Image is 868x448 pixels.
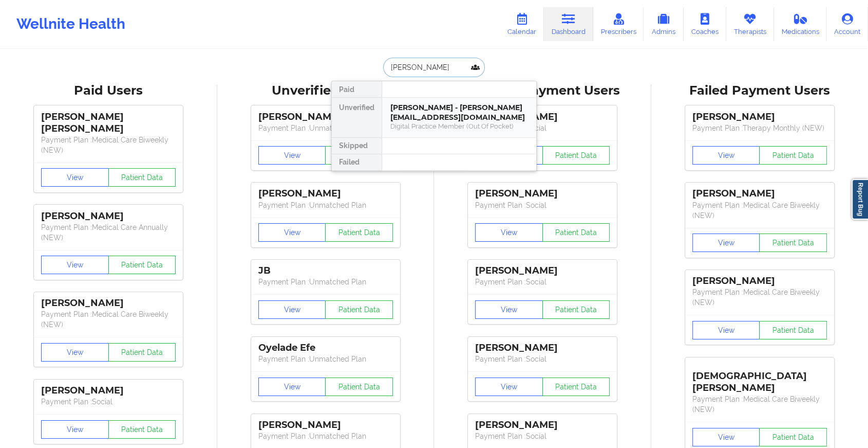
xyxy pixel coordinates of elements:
[258,200,393,210] p: Payment Plan : Unmatched Plan
[224,83,427,99] div: Unverified Users
[41,297,176,309] div: [PERSON_NAME]
[325,300,393,319] button: Patient Data
[258,431,393,441] p: Payment Plan : Unmatched Plan
[108,420,176,439] button: Patient Data
[475,342,610,354] div: [PERSON_NAME]
[41,385,176,397] div: [PERSON_NAME]
[692,428,760,446] button: View
[7,83,210,99] div: Paid Users
[332,81,382,98] div: Paid
[475,419,610,431] div: [PERSON_NAME]
[692,321,760,339] button: View
[41,210,176,222] div: [PERSON_NAME]
[258,300,326,319] button: View
[258,146,326,165] button: View
[542,300,610,319] button: Patient Data
[325,378,393,396] button: Patient Data
[644,7,684,41] a: Admins
[41,420,109,439] button: View
[258,277,393,287] p: Payment Plan : Unmatched Plan
[108,168,176,187] button: Patient Data
[684,7,726,41] a: Coaches
[41,111,176,135] div: [PERSON_NAME] [PERSON_NAME]
[258,223,326,242] button: View
[692,123,827,133] p: Payment Plan : Therapy Monthly (NEW)
[258,419,393,431] div: [PERSON_NAME]
[41,343,109,362] button: View
[258,111,393,123] div: [PERSON_NAME]
[692,146,760,165] button: View
[41,222,176,243] p: Payment Plan : Medical Care Annually (NEW)
[475,188,610,200] div: [PERSON_NAME]
[759,428,827,446] button: Patient Data
[258,123,393,133] p: Payment Plan : Unmatched Plan
[542,223,610,242] button: Patient Data
[692,394,827,415] p: Payment Plan : Medical Care Biweekly (NEW)
[325,146,393,165] button: Patient Data
[332,154,382,171] div: Failed
[759,321,827,339] button: Patient Data
[475,354,610,364] p: Payment Plan : Social
[692,363,827,394] div: [DEMOGRAPHIC_DATA][PERSON_NAME]
[542,146,610,165] button: Patient Data
[390,122,528,131] div: Digital Practice Member (Out Of Pocket)
[692,111,827,123] div: [PERSON_NAME]
[475,200,610,210] p: Payment Plan : Social
[332,138,382,154] div: Skipped
[759,146,827,165] button: Patient Data
[475,111,610,123] div: [PERSON_NAME]
[332,98,382,138] div: Unverified
[258,265,393,277] div: JB
[692,234,760,252] button: View
[692,188,827,200] div: [PERSON_NAME]
[475,265,610,277] div: [PERSON_NAME]
[390,103,528,122] div: [PERSON_NAME] - [PERSON_NAME][EMAIL_ADDRESS][DOMAIN_NAME]
[852,179,868,220] a: Report Bug
[475,277,610,287] p: Payment Plan : Social
[475,300,543,319] button: View
[692,200,827,221] p: Payment Plan : Medical Care Biweekly (NEW)
[475,378,543,396] button: View
[258,342,393,354] div: Oyelade Efe
[774,7,827,41] a: Medications
[41,168,109,187] button: View
[759,234,827,252] button: Patient Data
[658,83,861,99] div: Failed Payment Users
[826,7,868,41] a: Account
[325,223,393,242] button: Patient Data
[593,7,644,41] a: Prescribers
[41,397,176,407] p: Payment Plan : Social
[542,378,610,396] button: Patient Data
[258,378,326,396] button: View
[475,431,610,441] p: Payment Plan : Social
[544,7,593,41] a: Dashboard
[108,343,176,362] button: Patient Data
[41,135,176,155] p: Payment Plan : Medical Care Biweekly (NEW)
[692,287,827,308] p: Payment Plan : Medical Care Biweekly (NEW)
[475,123,610,133] p: Payment Plan : Social
[41,256,109,274] button: View
[726,7,774,41] a: Therapists
[41,309,176,330] p: Payment Plan : Medical Care Biweekly (NEW)
[692,275,827,287] div: [PERSON_NAME]
[258,188,393,200] div: [PERSON_NAME]
[441,83,644,99] div: Skipped Payment Users
[108,256,176,274] button: Patient Data
[500,7,544,41] a: Calendar
[258,354,393,364] p: Payment Plan : Unmatched Plan
[475,223,543,242] button: View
